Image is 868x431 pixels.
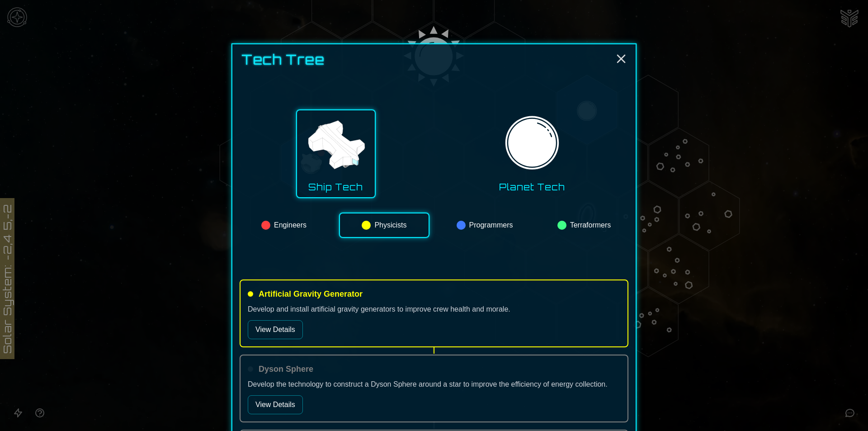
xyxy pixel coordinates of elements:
[240,213,328,238] button: Engineers
[259,363,313,375] h4: Dyson Sphere
[248,379,620,390] p: Develop the technology to construct a Dyson Sphere around a star to improve the efficiency of ene...
[492,110,572,197] button: Planet Tech
[339,213,429,238] button: Physicists
[248,304,620,315] p: Develop and install artificial gravity generators to improve crew health and morale.
[540,213,628,238] button: Terraformers
[241,52,628,73] div: Tech Tree
[440,213,529,238] button: Programmers
[296,109,376,198] button: Ship Tech
[304,114,368,177] img: Ship
[500,114,564,177] img: Planet
[614,52,628,66] button: Close
[248,320,303,339] button: View Details
[259,288,363,300] h4: Artificial Gravity Generator
[248,395,303,414] button: View Details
